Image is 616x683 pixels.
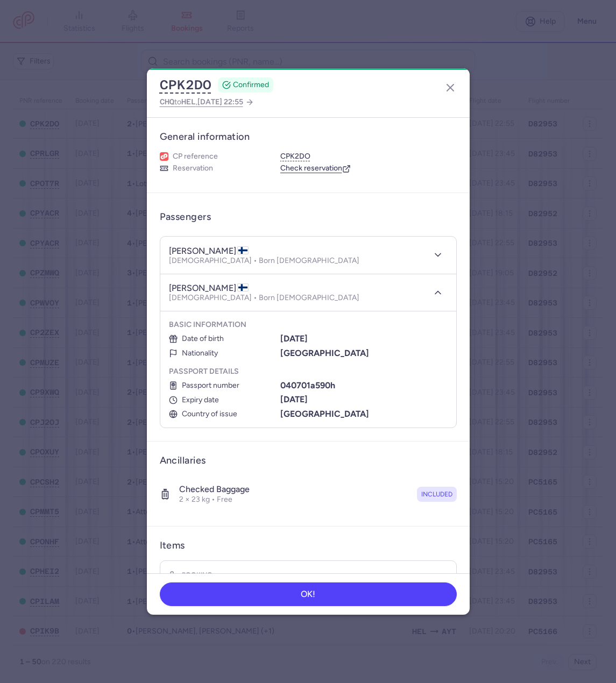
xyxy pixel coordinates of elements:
h3: General information [160,131,457,143]
span: OK! [301,589,315,599]
p: [DEMOGRAPHIC_DATA] • Born [DEMOGRAPHIC_DATA] [169,257,359,265]
div: Country of issue [169,410,279,418]
span: CONFIRMED [233,80,269,90]
h3: Passengers [160,211,211,223]
div: Passport number [169,381,279,390]
div: Date of birth [169,335,279,343]
b: [DATE] [280,394,308,404]
div: Expiry date [169,396,279,404]
a: CHQtoHEL,[DATE] 22:55 [160,95,254,109]
b: [GEOGRAPHIC_DATA] [280,348,369,358]
figure: 1L airline logo [160,152,168,161]
b: [DATE] [280,333,308,344]
span: Reservation [173,163,213,173]
a: Check reservation [280,163,351,173]
button: CPK2DO [280,152,310,161]
h5: Passport details [169,367,448,376]
b: [GEOGRAPHIC_DATA] [280,409,369,419]
h4: [PERSON_NAME] [169,246,249,257]
button: OK! [160,582,457,606]
div: Nationality [169,349,279,358]
h5: Basic information [169,320,448,330]
button: CPK2DO [160,77,211,93]
span: CHQ [160,97,174,106]
h4: Checked baggage [179,484,250,495]
h3: Ancillaries [160,454,457,467]
h4: [PERSON_NAME] [169,283,249,294]
h4: Booking [182,570,212,580]
p: 2 × 23 kg • Free [179,495,250,504]
p: [DEMOGRAPHIC_DATA] • Born [DEMOGRAPHIC_DATA] [169,294,359,302]
span: HEL [181,97,196,106]
span: CP reference [173,152,218,161]
b: 040701a590h [280,380,335,390]
div: Booking€100.00 [160,561,456,610]
span: to , [160,95,243,109]
span: included [421,489,452,500]
span: [DATE] 22:55 [197,97,243,106]
h3: Items [160,539,185,552]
